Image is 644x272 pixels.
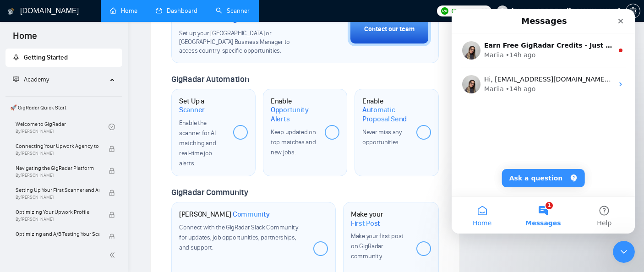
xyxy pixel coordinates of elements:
div: Mariia [33,75,52,85]
a: homeHome [110,7,137,15]
button: Help [122,188,183,224]
span: Academy [13,76,49,83]
h1: Enable [362,97,409,124]
span: user [499,8,506,14]
span: By [PERSON_NAME] [16,151,99,156]
span: Connecting Your Upwork Agency to GigRadar [16,141,99,151]
span: lock [109,234,115,240]
span: rocket [13,54,19,60]
button: Messages [61,188,122,224]
span: Setting Up Your First Scanner and Auto-Bidder [16,185,99,195]
span: 🚀 GigRadar Quick Start [6,98,121,117]
iframe: Intercom live chat [452,9,635,234]
span: Never miss any opportunities. [362,128,402,146]
span: fund-projection-screen [13,76,19,82]
span: Home [5,29,44,49]
span: 28 [481,6,488,16]
span: double-left [109,250,118,260]
span: lock [109,212,115,218]
span: Messages [74,211,109,217]
span: Set up your [GEOGRAPHIC_DATA] or [GEOGRAPHIC_DATA] Business Manager to access country-specific op... [179,29,302,55]
span: Hi, [EMAIL_ADDRESS][DOMAIN_NAME], Welcome to [DOMAIN_NAME]! Why don't you check out our tutorials... [33,66,479,74]
span: Getting Started [24,54,68,61]
span: Optimizing Your Upwork Profile [16,207,99,217]
span: lock [109,168,115,174]
span: Optimizing and A/B Testing Your Scanner for Better Results [16,229,99,239]
span: Home [21,211,40,217]
span: setting [626,7,640,15]
span: GigRadar Automation [171,74,249,84]
span: lock [109,190,115,196]
span: Scanner [179,105,205,114]
span: Navigating the GigRadar Platform [16,163,99,173]
iframe: Intercom live chat [613,241,635,263]
span: Make your first post on GigRadar community. [351,232,404,260]
span: Keep updated on top matches and new jobs. [271,128,316,156]
span: Opportunity Alerts [271,105,317,123]
span: Community [233,210,270,219]
button: setting [626,4,640,18]
span: GigRadar Community [171,187,248,197]
span: Automatic Proposal Send [362,105,409,123]
img: upwork-logo.png [441,7,448,15]
div: Contact our team [364,24,415,34]
span: By [PERSON_NAME] [16,173,99,178]
h1: [PERSON_NAME] [179,210,270,219]
span: Connects: [451,6,479,16]
li: Getting Started [5,49,122,67]
span: Help [145,211,160,217]
span: Connect with the GigRadar Slack Community for updates, job opportunities, partnerships, and support. [179,223,298,251]
a: Welcome to GigRadarBy[PERSON_NAME] [16,117,109,137]
span: check-circle [109,124,115,130]
a: setting [626,7,640,15]
button: Contact our team [348,12,431,46]
span: First Post [351,219,380,228]
button: Ask a question [50,160,133,178]
span: lock [109,146,115,152]
span: By [PERSON_NAME] [16,195,99,200]
a: searchScanner [216,7,250,15]
h1: Set Up a [179,97,226,114]
a: dashboardDashboard [156,7,197,15]
span: Academy [24,76,49,83]
span: Enable the scanner for AI matching and real-time job alerts. [179,119,216,167]
div: • 14h ago [54,75,84,85]
img: logo [8,4,14,19]
h1: Make your [351,210,409,228]
h1: Enable [271,97,317,124]
span: By [PERSON_NAME] [16,217,99,222]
